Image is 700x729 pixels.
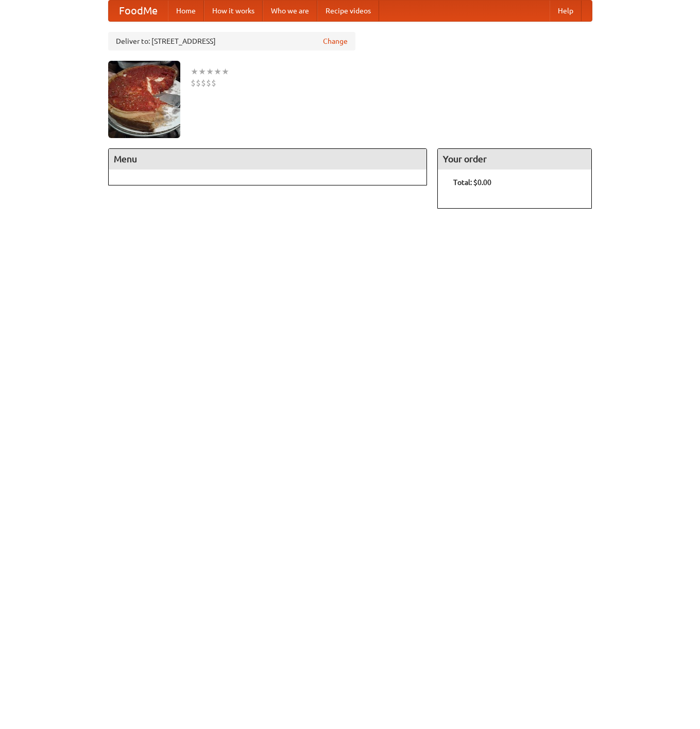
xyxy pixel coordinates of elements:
div: Deliver to: [STREET_ADDRESS] [108,32,355,50]
a: Help [550,1,582,21]
b: Total: $0.00 [453,178,491,187]
li: ★ [214,66,221,77]
li: $ [191,77,196,89]
h4: Menu [109,149,427,169]
a: How it works [204,1,263,21]
li: $ [211,77,216,89]
a: FoodMe [109,1,168,21]
a: Who we are [263,1,317,21]
a: Change [323,36,348,46]
li: $ [201,77,206,89]
a: Home [168,1,204,21]
img: angular.jpg [108,61,180,138]
li: ★ [221,66,229,77]
li: ★ [191,66,198,77]
li: ★ [206,66,214,77]
li: ★ [198,66,206,77]
a: Recipe videos [317,1,379,21]
li: $ [196,77,201,89]
li: $ [206,77,211,89]
h4: Your order [438,149,591,169]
